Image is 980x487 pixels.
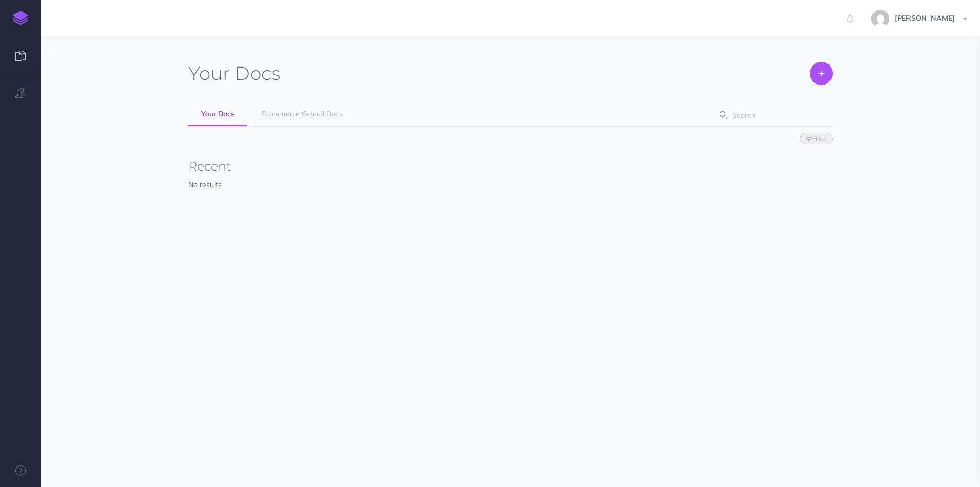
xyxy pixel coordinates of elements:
span: Ecommerce School Docs [261,109,343,119]
h3: Recent [188,160,833,173]
span: [PERSON_NAME] [889,13,960,23]
span: Your Docs [201,109,235,119]
h1: Docs [188,62,280,85]
input: Search [729,106,817,125]
img: logo-mark.svg [13,11,28,25]
a: Your Docs [188,103,247,126]
img: 773ddf364f97774a49de44848d81cdba.jpg [871,10,889,28]
button: Filter [800,133,833,144]
p: No results [188,179,833,190]
span: Your [188,62,230,85]
a: Ecommerce School Docs [248,103,355,126]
